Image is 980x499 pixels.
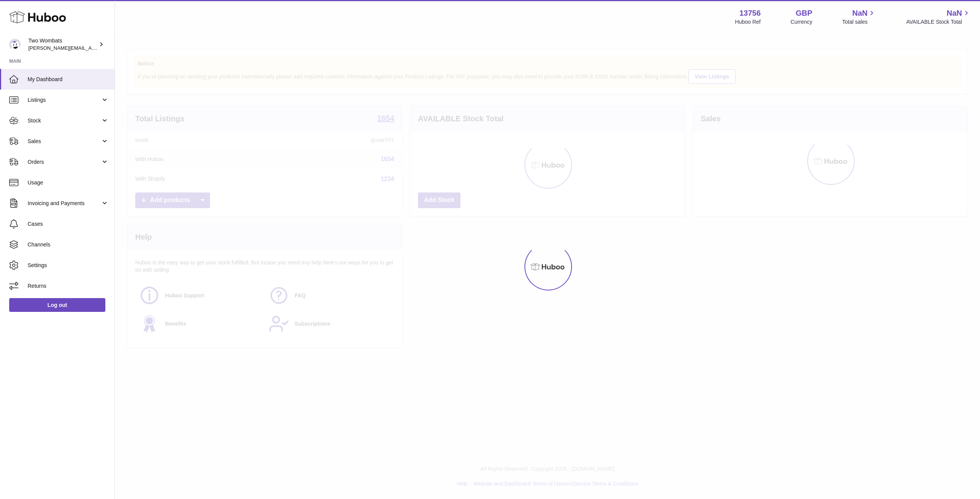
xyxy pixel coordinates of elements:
[9,39,21,50] img: philip.carroll@twowombats.com
[842,8,876,26] a: NaN Total sales
[28,282,109,290] span: Returns
[28,158,101,166] span: Orders
[28,138,101,145] span: Sales
[28,37,97,52] div: Two Wombats
[28,76,109,83] span: My Dashboard
[796,8,812,18] strong: GBP
[947,8,962,18] span: NaN
[735,18,761,26] div: Huboo Ref
[739,8,761,18] strong: 13756
[28,117,101,124] span: Stock
[842,18,876,26] span: Total sales
[9,298,105,312] a: Log out
[28,200,101,207] span: Invoicing and Payments
[28,45,195,51] span: [PERSON_NAME][EMAIL_ADDRESS][PERSON_NAME][DOMAIN_NAME]
[28,179,109,186] span: Usage
[791,18,813,26] div: Currency
[906,8,971,26] a: NaN AVAILABLE Stock Total
[28,241,109,248] span: Channels
[28,262,109,269] span: Settings
[852,8,867,18] span: NaN
[28,96,101,104] span: Listings
[28,220,109,228] span: Cases
[906,18,971,26] span: AVAILABLE Stock Total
